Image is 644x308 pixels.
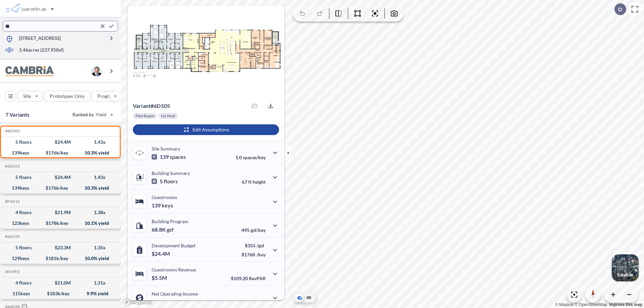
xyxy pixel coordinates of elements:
p: Satellite [617,272,633,278]
span: keys [162,202,173,209]
p: $176K [241,252,266,257]
p: Program [97,93,116,100]
p: $5.5M [152,274,168,281]
p: Site Summary [152,146,180,151]
p: Net Operating Income [152,291,198,297]
span: spaces [170,153,186,160]
p: 68.8K [152,226,174,233]
span: gsf/key [251,227,266,233]
p: No Pool [161,113,175,119]
span: ft [248,179,252,185]
p: 45.0% [237,300,266,305]
span: floors [164,178,178,185]
p: Flex Room [136,113,154,119]
span: Variant [133,103,151,109]
span: /gsf [257,243,264,248]
p: Development Budget [152,243,196,248]
a: Mapbox homepage [123,298,152,306]
p: Site [23,93,31,100]
p: 1.0 [235,155,266,160]
a: Mapbox [555,302,574,307]
img: BrandImage [5,66,54,76]
h5: Click to copy the code [4,234,20,239]
span: RevPAR [249,275,266,281]
p: $109.20 [231,275,266,281]
button: Edit Assumptions [133,124,279,135]
button: Site [17,91,43,102]
p: $24.4M [152,250,171,257]
h5: Click to copy the code [4,199,20,204]
a: OpenStreetMap [575,302,607,307]
button: Program [92,91,128,102]
button: Ranked by Yield [67,109,117,120]
p: Guestrooms [152,194,177,200]
p: Prototypes Only [50,93,85,100]
p: Guestrooms Revenue [152,267,196,272]
button: Site Plan [305,294,313,302]
p: 7 Variants [5,111,30,119]
span: /key [257,252,266,257]
img: Switcher Image [612,254,639,281]
button: Aerial View [296,294,304,302]
p: 495 [241,227,266,233]
p: 139 [152,153,186,160]
p: 67 [242,179,266,185]
span: gsf [167,226,174,233]
p: [STREET_ADDRESS] [19,35,61,43]
button: Prototypes Only [44,91,90,102]
h5: Click to copy the code [4,269,20,274]
p: Building Summary [152,170,190,176]
img: user logo [91,66,102,76]
p: Edit Assumptions [193,126,229,133]
span: spaces/key [243,155,266,160]
p: Building Program [152,219,189,224]
button: Switcher ImageSatellite [612,254,639,281]
p: 139 [152,202,173,209]
p: D [618,6,622,12]
a: Improve this map [609,302,642,307]
h5: Click to copy the code [4,164,20,169]
span: Yield [96,111,107,118]
span: margin [251,300,266,305]
p: 5.46 acres ( 237,958 sf) [19,47,64,54]
p: 5 [152,178,178,185]
p: $2.5M [152,299,168,305]
h5: Click to copy the code [4,129,20,133]
p: # 6d505 [133,103,170,109]
span: height [253,179,266,185]
p: $355 [241,243,266,248]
